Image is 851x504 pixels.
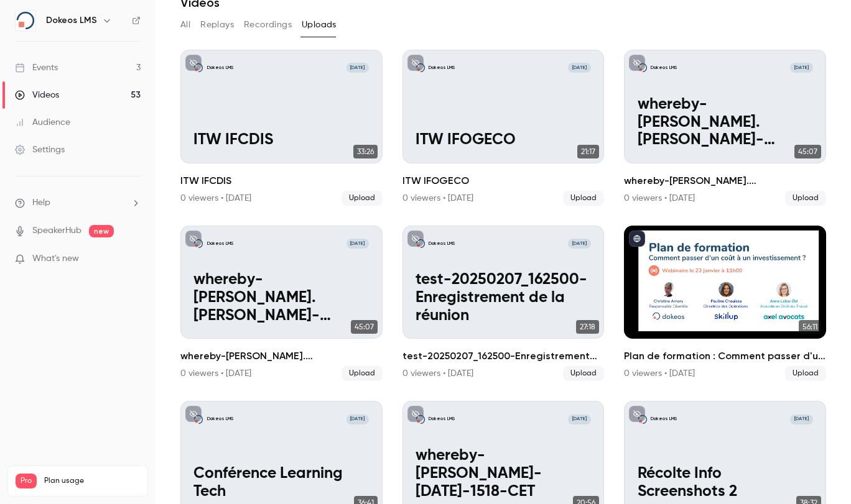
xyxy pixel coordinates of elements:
img: Dokeos LMS [16,11,35,30]
button: All [180,15,190,35]
span: What's new [32,252,79,265]
span: [DATE] [790,415,813,424]
span: Upload [563,191,604,206]
span: 45:07 [351,320,378,334]
div: Audience [15,116,70,129]
span: Help [32,196,50,209]
p: whereby-[PERSON_NAME]-[DATE]-1518-CET [416,447,591,501]
span: 33:26 [353,145,378,158]
span: [DATE] [568,63,591,73]
p: Récolte Info Screenshots 2 [638,465,813,502]
li: test-20250207_162500-Enregistrement de la réunion [402,226,605,382]
a: SpeakerHub [32,224,81,237]
button: Recordings [244,15,292,35]
span: Upload [785,366,826,381]
button: unpublished [629,55,645,71]
div: Events [15,62,58,74]
li: whereby-vasileos.beck-18-Dec-2024-1505-CET [180,226,383,382]
div: 0 viewers • [DATE] [402,192,473,204]
button: unpublished [407,55,424,71]
p: Dokeos LMS [207,65,233,71]
span: 56:11 [799,320,821,334]
a: 56:11Plan de formation : Comment passer d'un coût à un investissement ?0 viewers • [DATE]Upload [624,226,826,382]
div: 0 viewers • [DATE] [180,192,251,204]
p: whereby-[PERSON_NAME].[PERSON_NAME]-[DATE]-1505-CET [638,96,813,150]
h2: whereby-[PERSON_NAME].[PERSON_NAME]-[DATE]-1505-CET [180,349,383,364]
button: unpublished [407,406,424,422]
span: [DATE] [568,415,591,424]
button: unpublished [407,231,424,247]
p: Dokeos LMS [429,416,455,423]
h2: ITW IFOGECO [402,173,605,188]
span: 21:17 [577,145,599,158]
li: Plan de formation : Comment passer d'un coût à un investissement ? [624,226,826,382]
div: Settings [15,144,65,156]
a: whereby-vasileos.beck-18-Dec-2024-1505-CETDokeos LMS[DATE]whereby-[PERSON_NAME].[PERSON_NAME]-[DA... [180,226,383,382]
p: Dokeos LMS [429,241,455,247]
a: test-20250207_162500-Enregistrement de la réunionDokeos LMS[DATE]test-20250207_162500-Enregistrem... [402,226,605,382]
h6: Dokeos LMS [46,14,97,27]
span: Upload [785,191,826,206]
button: unpublished [185,55,202,71]
span: [DATE] [346,239,370,249]
span: [DATE] [346,63,370,73]
p: test-20250207_162500-Enregistrement de la réunion [416,272,591,325]
button: unpublished [629,406,645,422]
li: ITW IFCDIS [180,50,383,206]
span: 27:18 [576,320,599,334]
a: whereby-vasileos.beck-18-Dec-2024-1505-CETDokeos LMS[DATE]whereby-[PERSON_NAME].[PERSON_NAME]-[DA... [624,50,826,206]
p: ITW IFCDIS [193,132,369,150]
li: whereby-vasileos.beck-18-Dec-2024-1505-CET [624,50,826,206]
button: unpublished [185,231,202,247]
div: 0 viewers • [DATE] [624,192,695,204]
p: whereby-[PERSON_NAME].[PERSON_NAME]-[DATE]-1505-CET [193,272,369,325]
div: 0 viewers • [DATE] [402,367,473,380]
span: [DATE] [568,239,591,249]
div: Videos [15,89,59,101]
p: Dokeos LMS [207,416,233,423]
a: ITW IFOGECODokeos LMS[DATE]ITW IFOGECO21:17ITW IFOGECO0 viewers • [DATE]Upload [402,50,605,206]
li: help-dropdown-opener [15,196,141,209]
div: 0 viewers • [DATE] [180,367,251,380]
h2: ITW IFCDIS [180,173,383,188]
span: Upload [563,366,604,381]
span: Upload [342,366,383,381]
span: [DATE] [790,63,813,73]
p: Dokeos LMS [651,416,677,423]
p: Dokeos LMS [651,65,677,71]
li: ITW IFOGECO [402,50,605,206]
span: 45:07 [794,145,821,158]
button: Uploads [302,15,337,35]
span: Plan usage [44,476,140,486]
a: ITW IFCDISDokeos LMS[DATE]ITW IFCDIS33:26ITW IFCDIS0 viewers • [DATE]Upload [180,50,383,206]
p: ITW IFOGECO [416,132,591,150]
p: Dokeos LMS [207,241,233,247]
span: Upload [342,191,383,206]
h2: whereby-[PERSON_NAME].[PERSON_NAME]-[DATE]-1505-CET [624,173,826,188]
span: [DATE] [346,415,370,424]
button: unpublished [185,406,202,422]
p: Conférence Learning Tech [193,465,369,502]
span: Pro [16,474,37,488]
h2: test-20250207_162500-Enregistrement de la réunion [402,349,605,364]
button: published [629,231,645,247]
h2: Plan de formation : Comment passer d'un coût à un investissement ? [624,349,826,364]
div: 0 viewers • [DATE] [624,367,695,380]
span: new [89,225,114,237]
p: Dokeos LMS [429,65,455,71]
button: Replays [200,15,234,35]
